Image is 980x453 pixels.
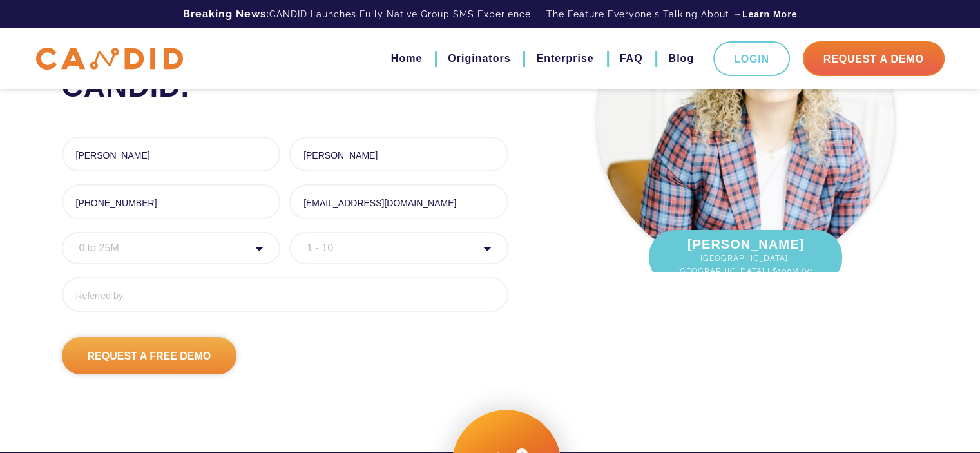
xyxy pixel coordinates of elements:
[289,137,508,171] input: Last Name *
[662,252,829,278] span: [GEOGRAPHIC_DATA], [GEOGRAPHIC_DATA] | $100M/yr.
[289,184,508,219] input: Email *
[448,48,510,70] a: Originators
[36,48,183,70] img: CANDID APP
[62,277,508,312] input: Referred by
[391,48,422,70] a: Home
[742,8,797,21] a: Learn More
[803,41,945,76] a: Request A Demo
[62,337,237,374] input: Request A Free Demo
[620,48,643,70] a: FAQ
[62,184,281,219] input: Phone *
[649,230,842,284] div: [PERSON_NAME]
[713,41,790,76] a: Login
[668,48,694,70] a: Blog
[536,48,593,70] a: Enterprise
[183,8,269,20] b: Breaking News:
[62,137,281,171] input: First Name *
